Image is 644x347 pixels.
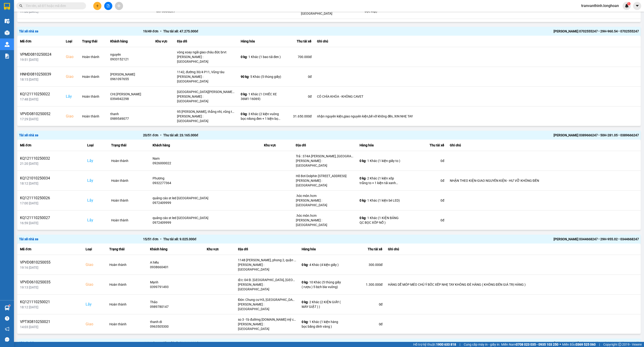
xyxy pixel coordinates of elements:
span: | [460,342,460,347]
div: [PERSON_NAME] : [GEOGRAPHIC_DATA] [238,302,296,311]
th: Địa chỉ [293,140,357,151]
div: 20 / 51 đơn Thu tài xế: 23.165.000 đ [143,133,391,138]
span: 0 kg [241,92,247,96]
div: NHẬN THEO KIỆN-GIAO NGUYÊN KIỆN - HƯ VỠ KHÔNG ĐỀN [450,178,638,183]
th: Địa chỉ [235,244,299,255]
th: Trạng thái [79,36,107,47]
div: - 1 Khác (1 bao tải đen ) [241,55,282,59]
div: 0961097655 [110,77,150,81]
div: đ/c: 04 Đ. [GEOGRAPHIC_DATA], [GEOGRAPHIC_DATA], [GEOGRAPHIC_DATA], [GEOGRAPHIC_DATA] [238,278,296,282]
div: [PERSON_NAME] 0762111247 • 29E-083.29 • 0762111247 [391,340,639,346]
div: 19 / 49 đơn Thu tài xế: 47.275.000 đ [143,29,391,34]
div: KQ121110250021 [20,299,80,305]
div: 0 đ [287,74,311,79]
div: Lấy [86,302,104,307]
div: [PERSON_NAME] : [GEOGRAPHIC_DATA] [296,178,354,188]
div: Lấy [66,94,77,99]
span: | [599,342,600,347]
div: 17:29 [DATE] [20,117,60,121]
div: 0 đ [406,198,444,203]
span: copyright [618,343,621,346]
div: A hiếu [150,260,201,265]
div: 0 đ [287,94,311,99]
div: 19 / 26 đơn Thu tài xế: 53.863.000 đ [143,340,391,346]
div: so 3 -1b đườmg [DOMAIN_NAME] mỹ cảnh,[GEOGRAPHIC_DATA],q7,hcm [238,317,296,322]
div: 18:12 [DATE] [20,305,80,309]
th: Mã đơn [17,36,63,47]
div: Đón: Chung cư H3, [GEOGRAPHIC_DATA] 4 [238,297,296,302]
div: [PERSON_NAME] : [GEOGRAPHIC_DATA] [296,198,354,207]
div: Giao [66,113,77,119]
div: [PERSON_NAME] 0702555247 • 29H-960.54 • 0702555247 [391,29,639,34]
div: 0926000022 [153,161,258,165]
div: KQ121110250027 [20,215,82,221]
th: Loại [83,244,107,255]
div: [PERSON_NAME] : [GEOGRAPHIC_DATA] [238,282,296,292]
span: file-add [107,4,110,7]
div: 0399791493 [150,285,201,289]
img: solution-icon [5,54,10,58]
div: 17:00 [DATE] [20,201,82,206]
span: 0 kg [302,300,308,304]
th: Loại [84,140,108,151]
span: 0 kg [360,176,366,180]
div: Hoàn thành [82,114,105,119]
div: - 1 Khác (1 kiện hàng bọc băng dính vàng ) [302,320,343,329]
strong: 0369 525 060 [576,343,596,346]
div: 95 [PERSON_NAME], thắng nhì, vũng tàu [177,109,235,114]
span: 90 kg [241,75,249,79]
span: • [158,237,163,241]
sup: 1 [627,2,631,5]
div: vòng xoay ngãi giao châu đức brvt [177,50,235,55]
div: - 1 Khác (1 kiện giấy to ) [360,158,400,163]
div: 0 đ [348,302,382,307]
div: Thảo [150,300,201,304]
div: Giao [86,262,104,268]
span: message [5,337,9,342]
div: Hoàn thành [82,74,105,79]
span: Hỗ trợ kỹ thuật: [413,342,456,347]
div: Nam [153,156,258,161]
div: .hóc môn.hcm [296,213,354,218]
div: Hoàn thành [111,158,147,163]
div: 0 đ [406,218,444,223]
th: Khách hàng [147,244,204,255]
div: Lấy [87,198,106,203]
img: warehouse-icon [5,30,10,35]
div: 0 đ [406,178,444,183]
div: Thu tài xế [348,246,382,252]
span: 1 [628,2,630,5]
div: 14:03 [DATE] [20,325,80,329]
img: logo-vxr [4,3,10,10]
span: aim [117,4,120,7]
th: Khu vực [204,244,235,255]
th: Khu vực [153,36,174,47]
span: caret-down [635,4,639,8]
div: Lấy [87,217,106,223]
div: Hoàn thành [111,218,147,223]
div: KQ121110250022 [20,91,60,97]
span: tranvanthinh.longhoan [577,3,623,9]
div: - 1 Khác (1 KIỆN BẢNG QC BỌC XỐP NỔ ) [360,216,400,225]
span: Tài xế nhà xe [19,133,38,137]
span: search [19,4,23,7]
th: Mã đơn [17,244,83,255]
div: 15 / 51 đơn Thu tài xế: 9.025.000 đ [143,237,391,242]
div: [PERSON_NAME] : [GEOGRAPHIC_DATA] [238,322,296,331]
span: 0 kg [302,320,308,324]
span: • [158,29,163,33]
span: Miền Nam [501,342,558,347]
div: 18:15 [DATE] [20,77,60,82]
th: Mã đơn [17,140,84,151]
div: VPVD0610250035 [20,279,80,285]
div: Hoàn thành [109,302,144,307]
span: notification [5,327,9,331]
div: 19:16 [DATE] [20,265,80,270]
img: icon-new-feature [625,4,629,8]
div: 1148 [PERSON_NAME], phong 2, quận 7, [GEOGRAPHIC_DATA] [238,258,296,262]
span: 0 kg [241,112,247,116]
div: [PERSON_NAME] : [GEOGRAPHIC_DATA] [177,114,235,123]
div: 0972409999 [153,220,258,225]
button: aim [115,2,123,10]
span: Miền Bắc [562,342,596,347]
